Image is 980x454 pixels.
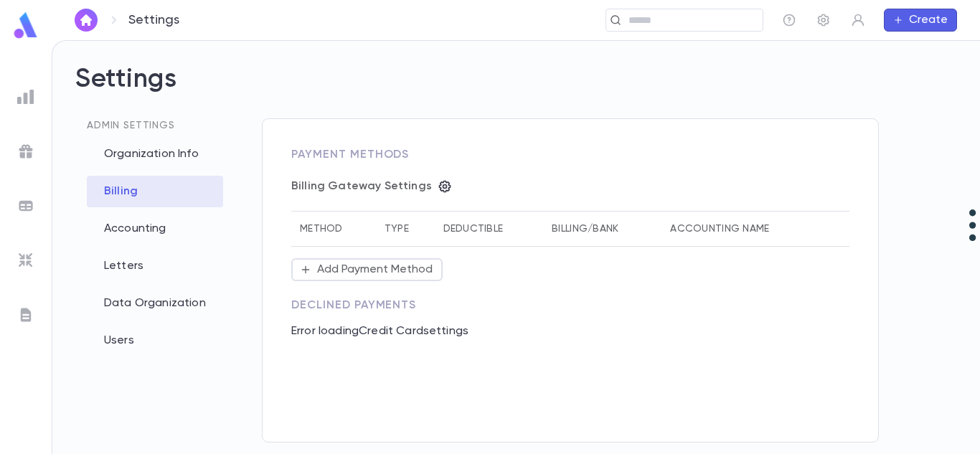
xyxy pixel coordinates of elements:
[17,143,34,160] img: campaigns_grey.99e729a5f7ee94e3726e6486bddda8f1.svg
[11,11,40,39] img: logo
[87,325,223,356] div: Users
[291,300,416,311] span: Declined Payments
[291,313,849,350] p: Error loading Credit Card settings
[87,288,223,319] div: Data Organization
[87,213,223,245] div: Accounting
[77,14,95,26] img: home_white.a664292cf8c1dea59945f0da9f25487c.svg
[87,250,223,282] div: Letters
[291,149,409,161] span: Payment Methods
[291,212,376,247] th: Method
[75,64,957,118] h2: Settings
[884,9,957,32] button: Create
[87,120,175,131] span: Admin Settings
[661,212,825,247] th: Accounting Name
[376,212,435,247] th: Type
[17,88,34,105] img: reports_grey.c525e4749d1bce6a11f5fe2a8de1b229.svg
[543,212,661,247] th: Billing/Bank
[17,252,34,269] img: imports_grey.530a8a0e642e233f2baf0ef88e8c9fcb.svg
[87,138,223,170] div: Organization Info
[17,306,34,323] img: letters_grey.7941b92b52307dd3b8a917253454ce1c.svg
[435,212,544,247] th: Deductible
[87,176,223,207] div: Billing
[291,179,432,194] p: Billing Gateway Settings
[128,12,179,28] p: Settings
[291,258,443,281] button: Add Payment Method
[17,197,34,214] img: batches_grey.339ca447c9d9533ef1741baa751efc33.svg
